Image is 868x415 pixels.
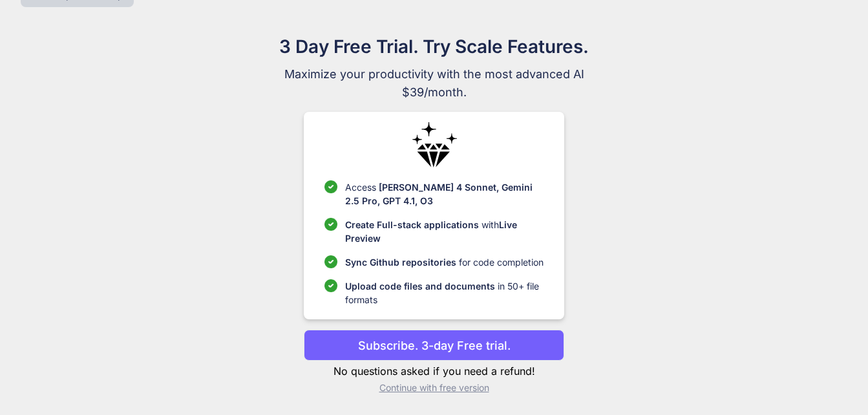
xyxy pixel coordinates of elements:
p: with [345,218,544,245]
span: Maximize your productivity with the most advanced AI [217,65,651,83]
p: Subscribe. 3-day Free trial. [358,337,511,354]
span: Upload code files and documents [345,281,495,292]
h1: 3 Day Free Trial. Try Scale Features. [217,33,651,60]
img: checklist [324,279,337,292]
p: for code completion [345,255,544,269]
img: checklist [324,255,337,268]
p: Continue with free version [304,381,564,394]
p: Access [345,180,544,207]
span: [PERSON_NAME] 4 Sonnet, Gemini 2.5 Pro, GPT 4.1, O3 [345,182,533,206]
button: Subscribe. 3-day Free trial. [304,330,564,361]
p: in 50+ file formats [345,279,544,306]
img: checklist [324,218,337,231]
span: $39/month. [217,83,651,101]
img: checklist [324,180,337,193]
span: Sync Github repositories [345,257,456,268]
span: Create Full-stack applications [345,219,482,230]
p: No questions asked if you need a refund! [304,363,564,379]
